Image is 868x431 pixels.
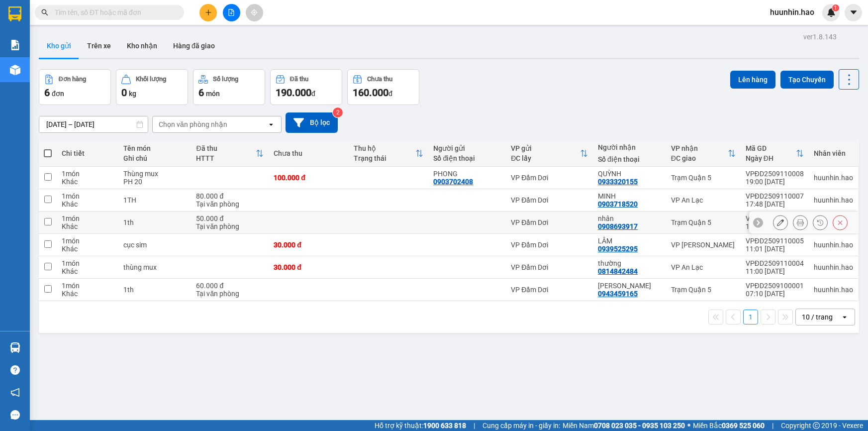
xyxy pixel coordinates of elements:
button: Lên hàng [730,71,775,89]
span: 190.000 [276,87,311,99]
div: Khác [62,222,113,230]
div: 07:10 [DATE] [746,290,804,298]
div: 0903718520 [598,200,638,208]
span: 1 [834,4,837,11]
div: VP nhận [671,144,728,152]
div: 0943459165 [598,290,638,298]
button: Đã thu190.000đ [270,69,342,105]
span: Miền Bắc [693,420,765,431]
span: plus [205,9,212,16]
div: 1 món [62,259,113,267]
button: Tạo Chuyến [780,71,834,89]
span: 0 [121,87,127,99]
span: huunhin.hao [762,6,822,18]
span: | [474,420,475,431]
div: VPĐD2509110005 [746,237,804,245]
div: Nhân viên [814,149,853,157]
div: VPĐD2509100001 [746,282,804,290]
button: 1 [743,310,758,324]
div: Số điện thoại [598,155,661,163]
input: Select a date range. [39,116,148,132]
div: Người nhận [598,143,661,151]
div: huunhin.hao [814,174,853,182]
div: 1 món [62,192,113,200]
span: copyright [813,422,820,429]
span: aim [251,9,258,16]
img: warehouse-icon [10,342,20,353]
div: HTTT [196,154,256,162]
span: question-circle [10,365,20,375]
div: 30.000 đ [274,263,344,271]
div: LÂM THẢO [598,282,661,290]
button: Hàng đã giao [165,34,223,58]
div: Đã thu [196,144,256,152]
div: 60.000 đ [196,282,264,290]
div: Sửa đơn hàng [773,215,788,230]
button: Kho gửi [39,34,79,58]
div: VP Đầm Dơi [511,196,588,204]
div: 1 món [62,282,113,290]
button: plus [199,4,217,21]
div: VP Đầm Dơi [511,263,588,271]
div: Chi tiết [62,149,113,157]
div: huunhin.hao [814,196,853,204]
div: Khối lượng [136,76,166,83]
div: 1th [123,218,186,226]
div: 1 món [62,237,113,245]
div: Trạng thái [354,154,416,162]
div: nhân [598,215,661,222]
span: đ [388,90,392,98]
div: 17:48 [DATE] [746,200,804,208]
span: notification [10,388,20,397]
div: 50.000 đ [196,215,264,222]
span: search [41,9,48,16]
div: 19:00 [DATE] [746,178,804,186]
div: ver 1.8.143 [803,31,837,42]
th: Toggle SortBy [349,140,429,167]
div: 0908693917 [598,222,638,230]
div: Khác [62,178,113,186]
button: Chưa thu160.000đ [347,69,419,105]
svg: open [841,313,849,321]
span: | [772,420,773,431]
div: Đơn hàng [59,76,86,83]
div: VPĐD2509110004 [746,259,804,267]
div: Khác [62,290,113,298]
button: Kho nhận [119,34,165,58]
div: VPĐD2509110006 [746,215,804,222]
div: 1 món [62,215,113,222]
div: Tại văn phòng [196,222,264,230]
div: huunhin.hao [814,286,853,294]
span: message [10,410,20,420]
span: file-add [228,9,235,16]
span: đ [311,90,315,98]
div: 11:01 [DATE] [746,245,804,253]
div: 10 / trang [802,312,833,322]
div: Thùng mux [123,170,186,178]
div: huunhin.hao [814,263,853,271]
div: Khác [62,267,113,275]
div: VP An Lạc [671,263,736,271]
div: 80.000 đ [196,192,264,200]
span: 6 [198,87,204,99]
div: 100.000 đ [274,174,344,182]
div: VPĐD2509110008 [746,170,804,178]
div: Thu hộ [354,144,416,152]
div: 16:28 [DATE] [746,222,804,230]
th: Toggle SortBy [506,140,593,167]
span: đơn [52,90,64,98]
div: cục sim [123,241,186,249]
div: VP Đầm Dơi [511,174,588,182]
svg: open [267,120,275,128]
span: caret-down [849,8,858,17]
div: Trạm Quận 5 [671,286,736,294]
img: icon-new-feature [827,8,836,17]
strong: 1900 633 818 [423,422,466,430]
button: file-add [223,4,240,21]
sup: 2 [333,108,343,117]
span: ⚪️ [687,424,690,428]
div: Đã thu [290,76,308,83]
div: Khác [62,200,113,208]
div: LÂM [598,237,661,245]
div: Số điện thoại [433,154,501,162]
